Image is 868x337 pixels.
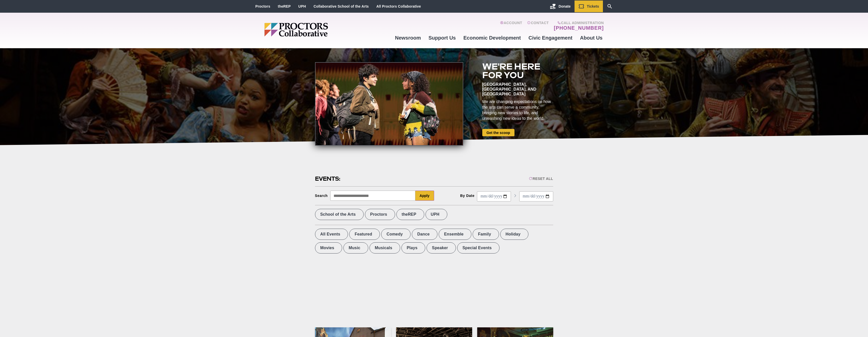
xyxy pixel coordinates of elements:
label: Proctors [365,209,395,220]
span: Donate [559,4,570,8]
label: All Events [315,229,348,240]
label: Comedy [381,229,411,240]
a: Civic Engagement [525,31,576,45]
a: Search [603,1,617,12]
div: Search [315,194,328,198]
a: Get the scoop [482,129,514,136]
label: Movies [315,242,342,254]
a: theREP [278,4,291,8]
button: Apply [415,191,434,201]
label: Special Events [457,242,500,254]
a: About Us [576,31,606,45]
img: Proctors logo [264,23,367,37]
span: Tickets [587,4,599,8]
h2: We're here for you [482,62,553,79]
a: Newsroom [391,31,424,45]
label: Featured [349,229,380,240]
a: UPH [298,4,306,8]
a: Proctors [255,4,270,8]
label: Plays [401,242,426,254]
label: UPH [426,209,447,220]
label: theREP [396,209,424,220]
label: Family [473,229,499,240]
a: Contact [527,21,549,31]
a: Tickets [575,1,603,12]
a: Support Us [425,31,460,45]
label: Speaker [427,242,456,254]
div: Reset All [529,177,553,181]
label: Ensemble [439,229,471,240]
a: Economic Development [460,31,525,45]
label: School of the Arts [315,209,364,220]
label: Musicals [370,242,400,254]
a: Account [500,21,522,31]
div: [GEOGRAPHIC_DATA], [GEOGRAPHIC_DATA], and [GEOGRAPHIC_DATA] [482,82,553,96]
a: [PHONE_NUMBER] [554,25,604,31]
a: Collaborative School of the Arts [313,4,369,8]
div: By Date [460,194,475,198]
label: Music [343,242,368,254]
label: Dance [412,229,437,240]
label: Holiday [500,229,528,240]
a: Donate [546,1,574,12]
h2: Events: [315,175,341,183]
a: All Proctors Collaborative [376,4,421,8]
span: Call Administration [552,21,604,25]
div: We are changing expectations on how the arts can serve a community, bringing new stories to life,... [482,99,553,121]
